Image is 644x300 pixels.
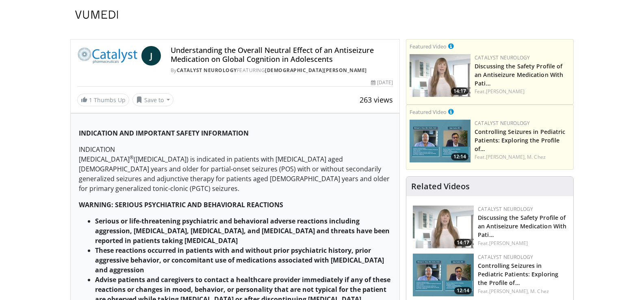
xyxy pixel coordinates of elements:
[478,240,567,247] div: Feat.
[360,95,393,105] span: 263 views
[478,261,567,287] h3: Controlling Seizures in Pediatric Patients: Exploring the Profile of an Antiseizure Medication
[448,107,454,116] a: This is paid for by Catalyst Neurology
[130,154,134,161] sup: ®
[77,94,129,106] a: 1 Thumbs Up
[413,206,474,248] img: c23d0a25-a0b6-49e6-ba12-869cdc8b250a.png.150x105_q85_crop-smart_upscale.jpg
[410,120,471,162] img: 5e01731b-4d4e-47f8-b775-0c1d7f1e3c52.png.150x105_q85_crop-smart_upscale.jpg
[475,62,563,87] a: Discussing the Safety Profile of an Antiseizure Medication With Pati…
[410,120,471,162] a: 12:14
[410,108,447,116] small: Featured Video
[527,153,546,160] a: M. Chez
[410,43,447,50] small: Featured Video
[371,79,393,86] div: [DATE]
[475,127,570,153] h3: Controlling Seizures in Pediatric Patients: Exploring the Profile of an Antiseizure Medication
[478,254,533,261] a: Catalyst Neurology
[475,54,530,61] a: Catalyst Neurology
[486,153,526,160] a: [PERSON_NAME],
[478,213,567,239] h3: Discussing the Safety Profile of an Antiseizure Medication With Patients and Caregivers
[478,214,566,239] a: Discussing the Safety Profile of an Antiseizure Medication With Pati…
[475,128,565,153] a: Controlling Seizures in Pediatric Patients: Exploring the Profile of…
[489,288,529,295] a: [PERSON_NAME],
[89,96,92,104] span: 1
[454,239,472,246] span: 14:17
[79,129,249,138] strong: INDICATION AND IMPORTANT SAFETY INFORMATION
[79,145,392,193] p: INDICATION [MEDICAL_DATA] ([MEDICAL_DATA]) is indicated in patients with [MEDICAL_DATA] aged [DEM...
[95,246,384,274] strong: These reactions occurred in patients with and without prior psychiatric history, prior aggressive...
[411,182,470,191] h4: Related Videos
[478,206,533,212] a: Catalyst Neurology
[478,288,567,295] div: Feat.
[530,288,549,295] a: M. Chez
[413,254,474,296] a: 12:14
[448,42,454,50] a: This is paid for by Catalyst Neurology
[95,217,390,245] strong: Serious or life-threatening psychiatric and behavioral adverse reactions including aggression, [M...
[132,93,174,106] button: Save to
[486,88,525,95] a: [PERSON_NAME]
[475,120,530,127] a: Catalyst Neurology
[141,46,161,66] a: J
[413,254,474,296] img: 5e01731b-4d4e-47f8-b775-0c1d7f1e3c52.png.150x105_q85_crop-smart_upscale.jpg
[77,46,138,66] img: Catalyst Neurology
[478,262,558,287] a: Controlling Seizures in Pediatric Patients: Exploring the Profile of…
[410,54,471,97] a: 14:17
[75,11,118,19] img: VuMedi Logo
[79,200,283,209] strong: WARNING: SERIOUS PSYCHIATRIC AND BEHAVIORAL REACTIONS
[475,153,570,161] div: Feat.
[171,46,393,64] h4: Understanding the Overall Neutral Effect of an Antiseizure Medication on Global Cognition in Adol...
[171,67,393,74] div: By FEATURING
[410,54,471,97] img: c23d0a25-a0b6-49e6-ba12-869cdc8b250a.png.150x105_q85_crop-smart_upscale.jpg
[265,67,367,74] a: [DEMOGRAPHIC_DATA][PERSON_NAME]
[177,67,237,74] a: Catalyst Neurology
[475,61,570,87] h3: Discussing the Safety Profile of an Antiseizure Medication With Patients and Caregivers
[451,88,468,95] span: 14:17
[475,88,570,95] div: Feat.
[413,206,474,248] a: 14:17
[451,153,468,160] span: 12:14
[454,287,472,294] span: 12:14
[489,240,528,247] a: [PERSON_NAME]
